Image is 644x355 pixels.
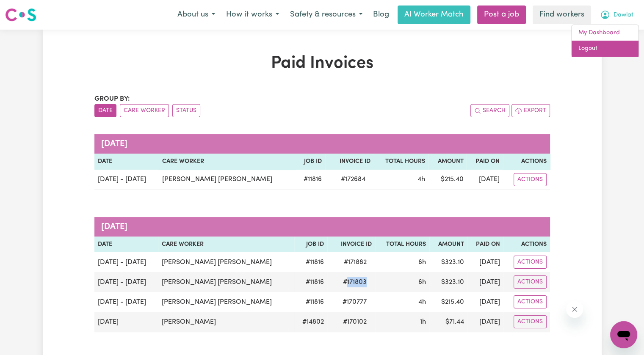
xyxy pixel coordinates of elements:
[5,5,36,25] a: Careseekers logo
[94,170,159,190] td: [DATE] - [DATE]
[467,170,503,190] td: [DATE]
[418,279,426,286] span: 6 hours
[94,134,550,154] caption: [DATE]
[94,237,158,253] th: Date
[94,292,158,312] td: [DATE] - [DATE]
[94,312,158,332] td: [DATE]
[296,170,325,190] td: # 11816
[428,170,467,190] td: $ 215.40
[339,257,372,267] span: # 171882
[428,154,467,170] th: Amount
[94,217,550,237] caption: [DATE]
[418,299,426,305] span: 4 hours
[94,272,158,292] td: [DATE] - [DATE]
[336,174,370,184] span: # 172684
[158,272,294,292] td: [PERSON_NAME] [PERSON_NAME]
[572,25,638,41] a: My Dashboard
[429,292,467,312] td: $ 215.40
[418,259,426,266] span: 6 hours
[467,312,503,332] td: [DATE]
[429,252,467,272] td: $ 323.10
[94,252,158,272] td: [DATE] - [DATE]
[5,6,51,13] span: Need any help?
[294,312,327,332] td: # 14802
[429,272,467,292] td: $ 323.10
[571,25,639,57] div: My Account
[514,315,547,328] button: Actions
[221,6,285,24] button: How it works
[338,277,372,287] span: # 171803
[158,237,294,253] th: Care Worker
[374,154,428,170] th: Total Hours
[511,104,550,117] button: Export
[398,6,470,24] a: AI Worker Match
[94,154,159,170] th: Date
[614,11,633,20] span: Dawlat
[610,321,637,348] iframe: Button to launch messaging window
[429,312,467,332] td: $ 71.44
[158,252,294,272] td: [PERSON_NAME] [PERSON_NAME]
[533,6,591,24] a: Find workers
[503,154,550,170] th: Actions
[172,104,200,117] button: sort invoices by paid status
[5,7,36,22] img: Careseekers logo
[514,173,547,186] button: Actions
[159,154,296,170] th: Care Worker
[594,6,639,24] button: My Account
[94,104,116,117] button: sort invoices by date
[158,292,294,312] td: [PERSON_NAME] [PERSON_NAME]
[503,237,550,253] th: Actions
[294,237,327,253] th: Job ID
[467,237,503,253] th: Paid On
[572,41,638,57] a: Logout
[467,252,503,272] td: [DATE]
[294,252,327,272] td: # 11816
[429,237,467,253] th: Amount
[477,6,526,24] a: Post a job
[327,237,375,253] th: Invoice ID
[94,53,550,74] h1: Paid Invoices
[158,312,294,332] td: [PERSON_NAME]
[296,154,325,170] th: Job ID
[467,154,503,170] th: Paid On
[285,6,368,24] button: Safety & resources
[514,275,547,289] button: Actions
[470,104,509,117] button: Search
[514,295,547,308] button: Actions
[514,256,547,269] button: Actions
[159,170,296,190] td: [PERSON_NAME] [PERSON_NAME]
[467,292,503,312] td: [DATE]
[94,96,130,102] span: Group by:
[368,6,394,24] a: Blog
[338,317,372,327] span: # 170102
[294,272,327,292] td: # 11816
[420,319,426,325] span: 1 hour
[294,292,327,312] td: # 11816
[375,237,429,253] th: Total Hours
[325,154,374,170] th: Invoice ID
[172,6,221,24] button: About us
[337,297,372,307] span: # 170777
[417,176,425,183] span: 4 hours
[566,301,583,318] iframe: Close message
[120,104,169,117] button: sort invoices by care worker
[467,272,503,292] td: [DATE]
